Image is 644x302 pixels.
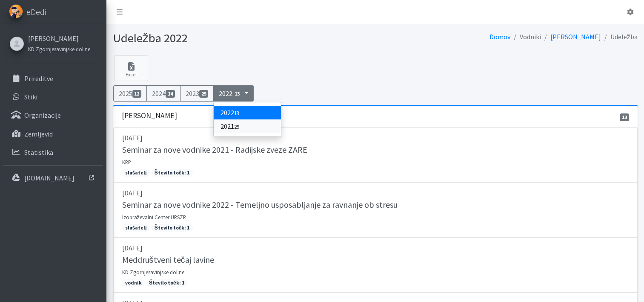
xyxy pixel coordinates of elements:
[213,85,254,102] button: 202213
[9,4,23,18] img: eDedi
[550,32,601,41] a: [PERSON_NAME]
[166,90,175,98] span: 14
[113,31,372,46] h1: Udeležba 2022
[122,133,629,143] p: [DATE]
[146,279,187,287] span: Število točk: 1
[180,85,214,102] a: 202325
[24,148,53,157] p: Statistika
[122,188,629,198] p: [DATE]
[122,159,131,166] small: KRP
[28,33,90,44] a: [PERSON_NAME]
[3,70,103,87] a: Prireditve
[3,144,103,161] a: Statistika
[24,174,74,182] p: [DOMAIN_NAME]
[3,125,103,142] a: Zemljevid
[113,85,147,102] a: 202512
[489,32,510,41] a: Domov
[122,200,398,210] h5: Seminar za nove vodnike 2022 - Temeljno usposabljanje za ravnanje ob stresu
[122,145,307,155] h5: Seminar za nove vodnike 2021 - Radijske zveze ZARE
[214,106,281,119] a: 202213
[26,6,46,18] span: eDedi
[234,110,239,116] small: 13
[3,169,103,186] a: [DOMAIN_NAME]
[28,46,90,52] small: KD Zgornjesavinjske doline
[146,85,180,102] a: 202414
[232,90,242,98] span: 13
[3,107,103,124] a: Organizacije
[122,269,184,276] small: KD Zgornjesavinjske doline
[122,169,150,177] span: slušatelj
[122,111,177,120] h3: [PERSON_NAME]
[113,127,638,183] a: [DATE] Seminar za nove vodnike 2021 - Radijske zveze ZARE KRP slušatelj Število točk: 1
[28,44,90,54] a: KD Zgornjesavinjske doline
[24,130,53,138] p: Zemljevid
[601,31,638,43] li: Udeležba
[199,90,209,98] span: 25
[214,119,281,133] a: 202129
[122,255,214,265] h5: Meddruštveni tečaj lavine
[132,90,142,98] span: 12
[122,224,150,232] span: slušatelj
[24,111,61,119] p: Organizacije
[152,169,193,177] span: Število točk: 1
[113,183,638,238] a: [DATE] Seminar za nove vodnike 2022 - Temeljno usposabljanje za ravnanje ob stresu Izobraževalni ...
[122,279,145,287] span: vodnik
[234,123,239,130] small: 29
[24,74,53,83] p: Prireditve
[24,93,37,101] p: Stiki
[620,113,629,121] span: 13
[122,243,629,253] p: [DATE]
[3,88,103,105] a: Stiki
[113,238,638,293] a: [DATE] Meddruštveni tečaj lavine KD Zgornjesavinjske doline vodnik Število točk: 1
[510,31,541,43] li: Vodniki
[114,55,148,81] a: Excel
[122,214,186,221] small: Izobraževalni Center URSZR
[152,224,193,232] span: Število točk: 1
